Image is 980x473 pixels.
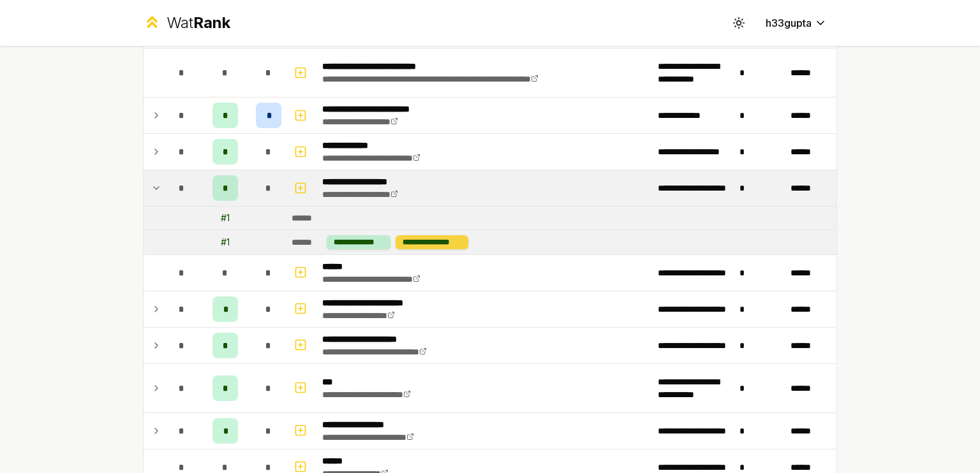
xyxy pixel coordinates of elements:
div: # 1 [221,212,230,224]
div: Wat [167,13,230,33]
span: h33gupta [766,15,812,31]
button: h33gupta [755,11,837,34]
a: WatRank [143,13,230,33]
div: # 1 [221,236,230,249]
span: Rank [193,13,230,32]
